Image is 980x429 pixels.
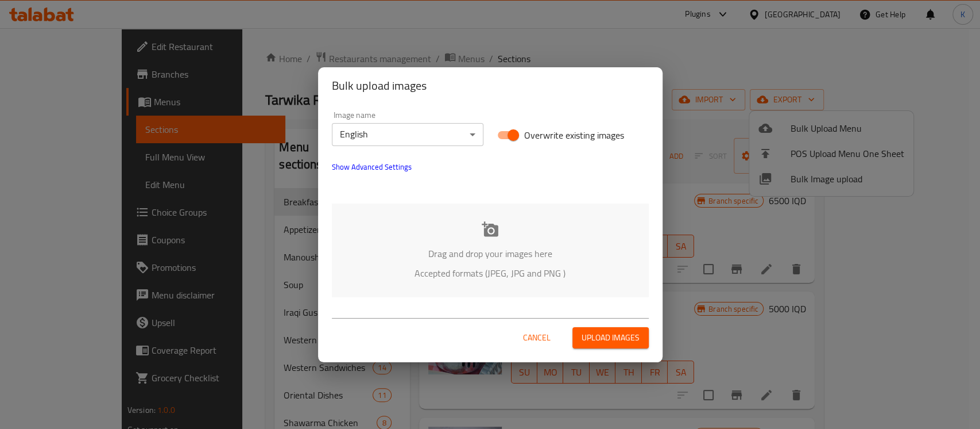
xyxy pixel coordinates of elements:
[572,327,649,348] button: Upload images
[582,331,640,345] span: Upload images
[518,327,555,348] button: Cancel
[349,266,632,280] p: Accepted formats (JPEG, JPG and PNG )
[523,331,551,345] span: Cancel
[524,128,624,142] span: Overwrite existing images
[332,160,412,174] span: Show Advanced Settings
[332,76,649,95] h2: Bulk upload images
[325,153,419,181] button: show more
[349,247,632,261] p: Drag and drop your images here
[332,123,483,146] div: English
